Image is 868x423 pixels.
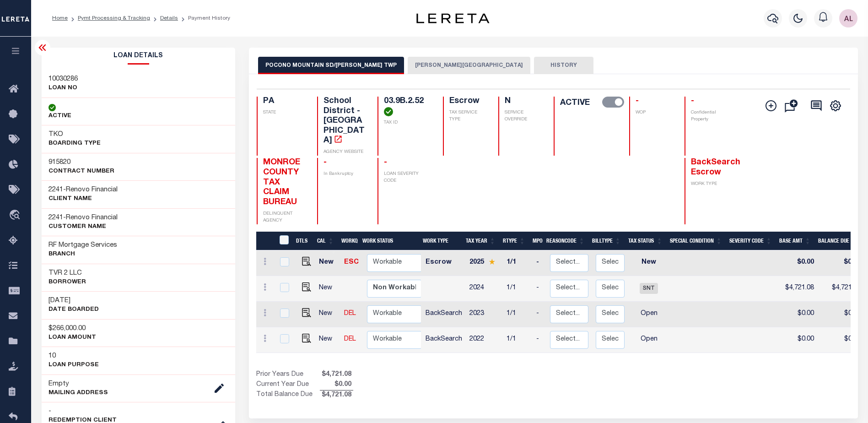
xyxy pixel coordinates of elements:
p: ACTIVE [49,112,71,121]
td: Prior Years Due [256,370,320,380]
th: Special Condition: activate to sort column ascending [666,232,726,250]
p: WORK TYPE [691,181,734,188]
p: LOAN SEVERITY CODE [384,171,432,184]
td: 2023 [466,302,503,327]
th: Work Status [359,232,421,250]
span: $4,721.08 [320,370,353,380]
p: SERVICE OVERRIDE [505,109,543,123]
h4: School District - [GEOGRAPHIC_DATA] [323,97,367,146]
h4: N [505,97,543,107]
td: New [315,302,340,327]
td: 2022 [466,327,503,353]
h3: - [49,185,118,195]
th: ReasonCode: activate to sort column ascending [543,232,588,250]
h3: $266,000.00 [49,324,96,333]
h3: 10030286 [49,75,78,84]
td: New [315,276,340,302]
td: Escrow [422,250,466,276]
td: Current Year Due [256,380,320,390]
td: 2024 [466,276,503,302]
p: CUSTOMER Name [49,222,118,232]
td: Open [628,327,670,353]
h3: - [49,213,118,222]
td: 2025 [466,250,503,276]
span: MONROE COUNTY TAX CLAIM BUREAU [263,158,300,206]
span: 2241 [49,214,63,221]
td: 1/1 [503,302,533,327]
p: LOAN NO [49,84,78,93]
td: $0.00 [818,327,864,353]
span: 2241 [49,186,63,193]
th: CAL: activate to sort column ascending [313,232,338,250]
p: WOP [636,109,674,116]
p: Mailing Address [49,389,108,398]
td: 1/1 [503,327,533,353]
td: - [533,302,546,327]
td: BackSearch [422,327,466,353]
a: DEL [344,310,356,317]
p: BOARDING TYPE [49,139,101,148]
th: Tax Year: activate to sort column ascending [462,232,499,250]
p: DATE BOARDED [49,305,99,315]
button: POCONO MOUNTAIN SD/[PERSON_NAME] TWP [258,57,404,74]
th: &nbsp;&nbsp;&nbsp;&nbsp;&nbsp;&nbsp;&nbsp;&nbsp;&nbsp;&nbsp; [256,232,274,250]
td: $0.00 [818,250,864,276]
td: $0.00 [779,327,818,353]
td: New [628,250,670,276]
button: [PERSON_NAME][GEOGRAPHIC_DATA] [408,57,530,74]
span: - [691,97,694,105]
td: 1/1 [503,250,533,276]
p: AGENCY WEBSITE [323,149,367,156]
h3: TVR 2 LLC [49,269,86,278]
h3: TKO [49,130,101,139]
p: TAX SERVICE TYPE [449,109,487,123]
i: travel_explore [9,210,23,222]
h4: PA [263,97,306,107]
td: 1/1 [503,276,533,302]
h3: RF Mortgage Services [49,241,117,250]
th: Tax Status: activate to sort column ascending [625,232,666,250]
th: Work Type [419,232,462,250]
th: BillType: activate to sort column ascending [588,232,625,250]
td: $4,721.08 [818,276,864,302]
span: Renovo Financial [66,214,118,221]
p: STATE [263,109,306,116]
h4: Escrow [449,97,487,107]
p: Branch [49,250,117,259]
img: Star.svg [489,259,495,265]
p: In Bankruptcy [323,171,367,178]
h4: 03.9B.2.52 [384,97,432,116]
h2: Loan Details [42,48,236,65]
h3: [DATE] [49,296,99,305]
td: Open [628,302,670,327]
span: $4,721.08 [320,390,353,401]
th: DTLS [292,232,313,250]
p: Confidential Property [691,109,734,123]
th: Base Amt: activate to sort column ascending [776,232,814,250]
th: Balance Due: activate to sort column ascending [814,232,861,250]
span: - [323,158,327,167]
p: LOAN AMOUNT [49,333,96,342]
td: $0.00 [818,302,864,327]
td: - [533,250,546,276]
td: Total Balance Due [256,390,320,400]
span: Renovo Financial [66,186,118,193]
label: ACTIVE [560,97,590,109]
h3: 915820 [49,158,114,167]
img: logo-dark.svg [416,13,490,23]
td: - [533,327,546,353]
td: - [533,276,546,302]
span: SNT [640,283,658,294]
span: BackSearch Escrow [691,158,740,177]
th: RType: activate to sort column ascending [499,232,529,250]
th: &nbsp; [274,232,292,250]
p: DELINQUENT AGENCY [263,211,306,224]
span: - [384,158,387,167]
td: New [315,250,340,276]
td: $4,721.08 [779,276,818,302]
span: - [636,97,639,105]
p: Borrower [49,278,86,287]
a: Home [52,16,68,21]
p: CLIENT Name [49,195,118,204]
a: ESC [344,259,359,266]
